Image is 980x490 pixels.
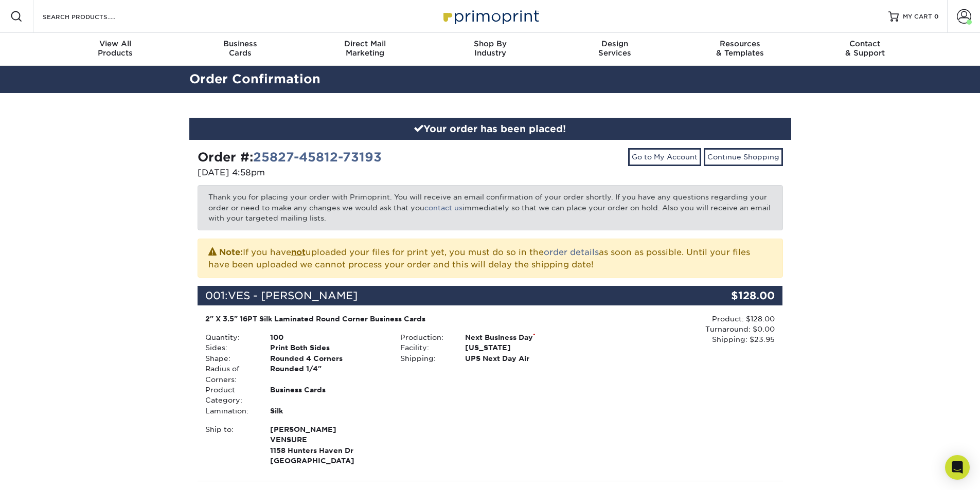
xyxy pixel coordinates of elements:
[553,39,678,58] div: Services
[262,364,393,385] div: Rounded 1/4"
[457,332,587,342] div: Next Business Day
[198,385,262,406] div: Product Category:
[302,33,427,66] a: Direct MailMarketing
[177,33,302,66] a: BusinessCards
[262,385,393,406] div: Business Cards
[198,406,262,416] div: Lamination:
[208,245,772,271] p: If you have uploaded your files for print yet, you must do so in the as soon as possible. Until y...
[803,33,928,66] a: Contact& Support
[945,455,970,480] div: Open Intercom Messenger
[587,314,775,345] div: Product: $128.00 Turnaround: $0.00 Shipping: $23.95
[628,148,701,166] a: Go to My Account
[53,39,178,48] span: View All
[678,39,803,48] span: Resources
[678,33,803,66] a: Resources& Templates
[42,10,142,23] input: SEARCH PRODUCTS.....
[457,353,587,364] div: UPS Next Day Air
[177,39,302,58] div: Cards
[427,39,553,48] span: Shop By
[228,289,358,302] span: VES - [PERSON_NAME]
[270,434,385,445] span: VENSURE
[182,70,799,89] h2: Order Confirmation
[302,39,427,48] span: Direct Mail
[544,247,599,257] a: order details
[457,342,587,353] div: [US_STATE]
[253,150,382,165] a: 25827-45812-73193
[424,204,462,212] a: contact us
[53,39,178,58] div: Products
[439,5,542,27] img: Primoprint
[270,424,385,434] span: [PERSON_NAME]
[198,286,685,305] div: 001:
[198,150,382,165] strong: Order #:
[704,148,783,166] a: Continue Shopping
[678,39,803,58] div: & Templates
[393,342,457,353] div: Facility:
[427,39,553,58] div: Industry
[177,39,302,48] span: Business
[198,167,483,179] p: [DATE] 4:58pm
[803,39,928,48] span: Contact
[205,314,580,324] div: 2" X 3.5" 16PT Silk Laminated Round Corner Business Cards
[262,406,393,416] div: Silk
[262,342,393,353] div: Print Both Sides
[934,13,939,20] span: 0
[198,424,262,466] div: Ship to:
[270,445,385,456] span: 1158 Hunters Haven Dr
[198,342,262,353] div: Sides:
[189,118,791,140] div: Your order has been placed!
[262,353,393,364] div: Rounded 4 Corners
[270,424,385,465] strong: [GEOGRAPHIC_DATA]
[685,286,783,305] div: $128.00
[903,12,932,21] span: MY CART
[895,462,980,490] iframe: Google Customer Reviews
[53,33,178,66] a: View AllProducts
[553,39,678,48] span: Design
[198,353,262,364] div: Shape:
[427,33,553,66] a: Shop ByIndustry
[262,332,393,342] div: 100
[302,39,427,58] div: Marketing
[198,332,262,342] div: Quantity:
[803,39,928,58] div: & Support
[393,353,457,364] div: Shipping:
[219,247,243,257] strong: Note:
[393,332,457,342] div: Production:
[291,247,306,257] b: not
[553,33,678,66] a: DesignServices
[198,364,262,385] div: Radius of Corners:
[198,185,783,230] p: Thank you for placing your order with Primoprint. You will receive an email confirmation of your ...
